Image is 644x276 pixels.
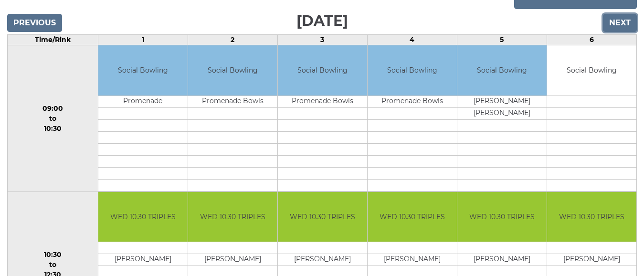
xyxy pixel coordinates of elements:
td: 2 [188,35,277,45]
input: Previous [7,14,62,32]
td: [PERSON_NAME] [457,107,547,119]
td: 5 [457,35,547,45]
td: 6 [547,35,636,45]
td: 09:00 to 10:30 [8,45,98,192]
td: Social Bowling [98,45,188,96]
td: [PERSON_NAME] [188,254,277,266]
td: [PERSON_NAME] [368,254,457,266]
td: Time/Rink [8,35,98,45]
td: Social Bowling [368,45,457,96]
td: Social Bowling [457,45,547,96]
td: [PERSON_NAME] [457,254,547,266]
input: Next [603,14,637,32]
td: WED 10.30 TRIPLES [368,192,457,242]
td: [PERSON_NAME] [457,96,547,107]
td: WED 10.30 TRIPLES [457,192,547,242]
td: [PERSON_NAME] [98,254,188,266]
td: WED 10.30 TRIPLES [278,192,367,242]
td: [PERSON_NAME] [278,254,367,266]
td: [PERSON_NAME] [547,254,636,266]
td: 4 [367,35,457,45]
td: Promenade [98,96,188,107]
td: Social Bowling [188,45,277,96]
td: WED 10.30 TRIPLES [98,192,188,242]
td: 3 [277,35,367,45]
td: Promenade Bowls [278,96,367,107]
td: WED 10.30 TRIPLES [547,192,636,242]
td: Promenade Bowls [368,96,457,107]
td: Social Bowling [547,45,636,96]
td: 1 [98,35,188,45]
td: WED 10.30 TRIPLES [188,192,277,242]
td: Social Bowling [278,45,367,96]
td: Promenade Bowls [188,96,277,107]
